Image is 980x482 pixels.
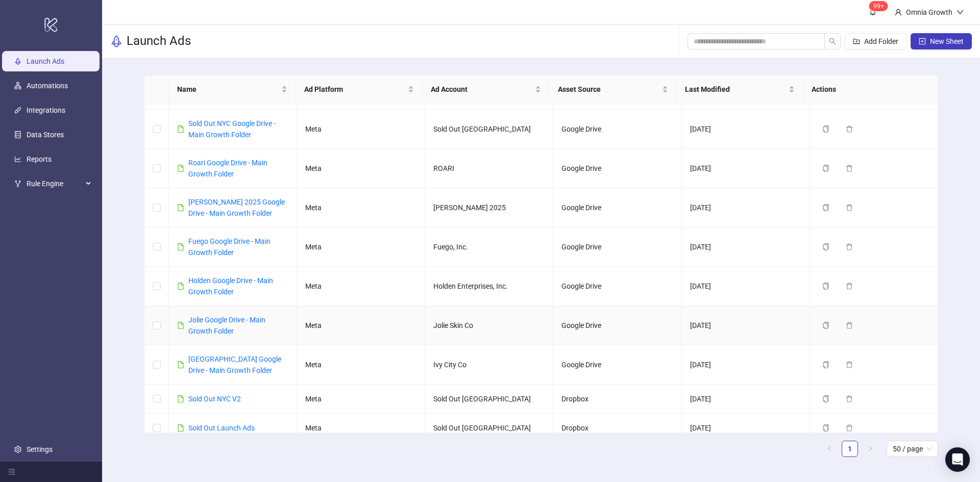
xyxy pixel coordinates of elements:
[297,188,425,227] td: Meta
[682,306,810,345] td: [DATE]
[188,237,271,257] a: Fuego Google Drive - Main Growth Folder
[845,33,906,49] button: Add Folder
[930,37,964,45] span: New Sheet
[127,33,191,49] h3: Launch Ads
[297,306,425,345] td: Meta
[853,38,860,45] span: folder-add
[846,243,853,250] span: delete
[682,188,810,227] td: [DATE]
[846,395,853,402] span: delete
[822,243,829,250] span: copy
[822,424,829,432] span: copy
[822,125,829,133] span: copy
[887,441,938,457] div: Page Size
[821,441,838,457] button: left
[864,37,898,45] span: Add Folder
[177,283,184,290] span: file
[425,385,553,414] td: Sold Out [GEOGRAPHIC_DATA]
[297,414,425,443] td: Meta
[425,414,553,443] td: Sold Out [GEOGRAPHIC_DATA]
[431,84,533,95] span: Ad Account
[867,445,873,451] span: right
[682,110,810,149] td: [DATE]
[945,447,970,472] div: Open Intercom Messenger
[685,84,787,95] span: Last Modified
[846,165,853,172] span: delete
[682,227,810,267] td: [DATE]
[177,243,184,250] span: file
[553,306,681,345] td: Google Drive
[826,445,832,451] span: left
[423,75,550,104] th: Ad Account
[297,149,425,188] td: Meta
[822,283,829,290] span: copy
[177,395,184,402] span: file
[27,106,65,114] a: Integrations
[846,424,853,432] span: delete
[27,155,52,163] a: Reports
[27,57,64,65] a: Launch Ads
[682,414,810,443] td: [DATE]
[550,75,677,104] th: Asset Source
[177,424,184,432] span: file
[919,38,926,45] span: plus-square
[553,267,681,306] td: Google Drive
[14,180,21,187] span: fork
[682,345,810,385] td: [DATE]
[553,110,681,149] td: Google Drive
[902,7,957,18] div: Omnia Growth
[188,119,276,139] a: Sold Out NYC Google Drive - Main Growth Folder
[869,1,888,11] sup: 111
[177,204,184,211] span: file
[177,361,184,368] span: file
[846,361,853,368] span: delete
[558,84,660,95] span: Asset Source
[842,441,858,457] li: 1
[425,267,553,306] td: Holden Enterprises, Inc.
[8,468,15,475] span: menu-fold
[829,38,836,45] span: search
[842,441,857,456] a: 1
[682,267,810,306] td: [DATE]
[188,316,265,335] a: Jolie Google Drive - Main Growth Folder
[821,441,838,457] li: Previous Page
[188,198,285,217] a: [PERSON_NAME] 2025 Google Drive - Main Growth Folder
[425,110,553,149] td: Sold Out [GEOGRAPHIC_DATA]
[304,84,406,95] span: Ad Platform
[425,227,553,267] td: Fuego, Inc.
[188,159,267,178] a: Roari Google Drive - Main Growth Folder
[297,227,425,267] td: Meta
[297,267,425,306] td: Meta
[188,424,255,432] a: Sold Out Launch Ads
[188,276,273,296] a: Holden Google Drive - Main Growth Folder
[822,361,829,368] span: copy
[425,345,553,385] td: Ivy City Co
[425,149,553,188] td: ROARI
[27,82,68,90] a: Automations
[862,441,878,457] button: right
[553,227,681,267] td: Google Drive
[296,75,423,104] th: Ad Platform
[846,204,853,211] span: delete
[553,414,681,443] td: Dropbox
[822,322,829,329] span: copy
[682,149,810,188] td: [DATE]
[911,33,972,49] button: New Sheet
[27,173,83,194] span: Rule Engine
[893,441,932,456] span: 50 / page
[822,204,829,211] span: copy
[957,9,964,16] span: down
[869,8,876,15] span: bell
[553,385,681,414] td: Dropbox
[177,322,184,329] span: file
[177,165,184,172] span: file
[677,75,804,104] th: Last Modified
[553,188,681,227] td: Google Drive
[27,445,53,453] a: Settings
[297,345,425,385] td: Meta
[846,283,853,290] span: delete
[177,84,279,95] span: Name
[682,385,810,414] td: [DATE]
[425,306,553,345] td: Jolie Skin Co
[553,345,681,385] td: Google Drive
